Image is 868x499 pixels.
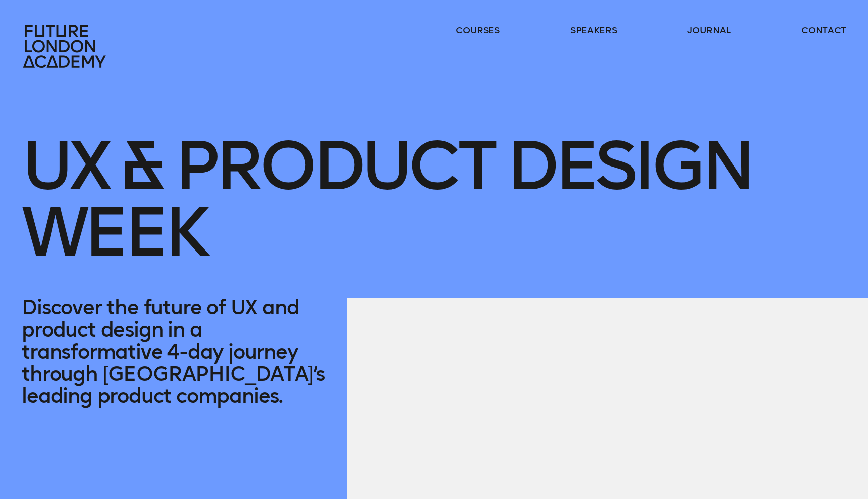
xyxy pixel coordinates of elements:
[570,24,617,36] a: speakers
[456,24,500,36] a: courses
[687,24,731,36] a: journal
[22,296,325,407] p: Discover the future of UX and product design in a transformative 4-day journey through [GEOGRAPHI...
[801,24,846,36] a: contact
[22,68,846,298] h1: UX & Product Design Week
